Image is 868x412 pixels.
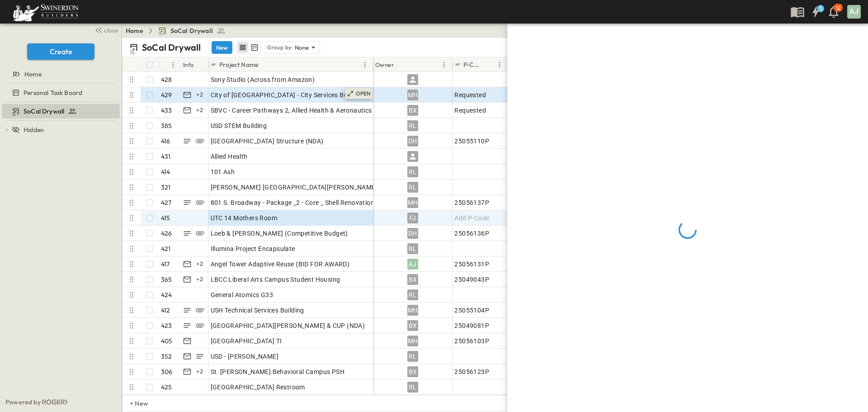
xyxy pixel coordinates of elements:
button: New [212,41,232,54]
p: 429 [161,90,172,99]
p: 321 [161,183,171,192]
p: OPEN [356,167,371,174]
span: Add P-Code [454,213,489,223]
div: RL [407,166,418,177]
span: [GEOGRAPHIC_DATA][PERSON_NAME] & CUP (NDA) [211,321,365,330]
div: Info [181,57,208,72]
div: RL [407,243,418,254]
p: OPEN [356,244,371,251]
span: USH Technical Services Building [211,306,304,315]
div: Info [183,52,194,77]
div: + 2 [194,259,205,270]
span: Home [24,70,42,79]
span: Hidden [24,125,44,134]
p: 306 [161,367,173,376]
p: 431 [161,152,171,161]
p: SoCal Drywall [142,41,201,54]
span: USD - [PERSON_NAME] [211,352,279,361]
p: OPEN [356,259,371,266]
p: OPEN [356,382,371,389]
div: RL [407,382,418,393]
span: City of [GEOGRAPHIC_DATA] - City Services Building [211,90,364,99]
div: RL [407,182,418,193]
button: Sort [260,60,270,70]
p: OPEN [356,105,371,113]
p: 433 [161,106,172,115]
button: Create [27,43,94,60]
span: USD STEM Building [211,121,267,130]
p: 405 [161,336,173,346]
p: 352 [161,352,172,361]
div: BX [407,105,418,116]
span: Requested [454,90,486,99]
div: DH [407,136,418,147]
span: SoCal Drywall [24,107,64,116]
div: RL [407,351,418,362]
span: Personal Task Board [24,88,82,97]
p: 412 [161,306,170,315]
button: Sort [162,60,172,70]
span: 25055104P [454,306,489,315]
p: OPEN [356,351,371,359]
p: OPEN [356,75,371,82]
span: LBCC Liberal Arts Campus Student Housing [211,275,340,284]
span: SBVC - Career Pathways 2, Allied Health & Aeronautics Bldg's [211,106,391,115]
p: 415 [161,213,170,223]
span: General Atomics G33 [211,290,274,299]
span: [GEOGRAPHIC_DATA] Structure (NDA) [211,137,324,146]
span: 25055110P [454,137,489,146]
span: Allied Health [211,152,248,161]
span: Requested [454,106,486,115]
p: 426 [161,229,172,238]
p: 12 [836,5,840,12]
p: P-Code [463,60,482,69]
div: Owner [373,57,453,72]
p: OPEN [356,90,371,97]
span: 25056123P [454,367,489,376]
span: 25056136P [454,229,489,238]
p: OPEN [356,367,371,374]
button: Sort [396,60,406,70]
div: test [2,104,120,118]
p: OPEN [356,198,371,205]
div: BX [407,320,418,331]
p: OPEN [356,182,371,189]
p: OPEN [356,152,371,159]
span: Angel Tower Adaptive Reuse (BID FOR AWARD) [211,260,350,269]
p: 427 [161,198,172,207]
p: OPEN [356,321,371,328]
img: 6c363589ada0b36f064d841b69d3a419a338230e66bb0a533688fa5cc3e9e735.png [11,2,80,21]
div: AJ [407,259,418,270]
p: OPEN [356,213,371,220]
p: + New [130,399,135,408]
button: Menu [359,59,370,70]
span: 25049081P [454,321,489,330]
p: 385 [161,121,172,130]
p: OPEN [356,121,371,128]
div: RL [407,120,418,131]
div: table view [236,41,261,54]
p: None [295,43,309,52]
p: OPEN [356,228,371,236]
div: # [159,57,181,72]
div: + 2 [194,90,205,100]
p: Group by: [267,43,293,52]
span: Illumina Project Encapsulate [211,244,295,253]
div: RL [407,289,418,300]
p: 424 [161,290,172,299]
span: 25056137P [454,198,489,207]
div: MH [407,90,418,100]
p: OPEN [356,305,371,313]
span: 25056103P [454,336,489,346]
button: kanban view [249,42,260,53]
div: + 2 [194,366,205,377]
p: Project Name [219,60,258,69]
span: [PERSON_NAME] [GEOGRAPHIC_DATA][PERSON_NAME] [211,183,378,192]
div: BX [407,274,418,285]
div: MH [407,336,418,346]
div: test [2,85,120,100]
span: St. [PERSON_NAME] Behavioral Campus PSH [211,367,345,376]
p: 365 [161,275,172,284]
span: UTC 14 Mothers Room [211,213,278,223]
p: 416 [161,137,170,146]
